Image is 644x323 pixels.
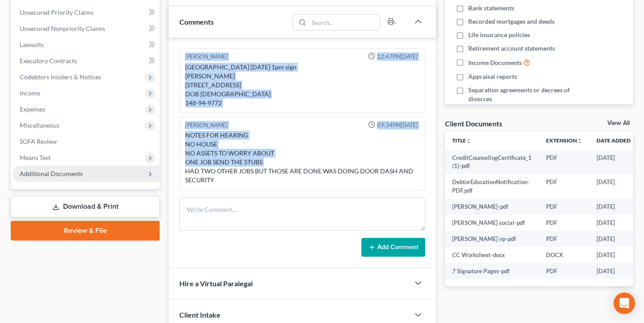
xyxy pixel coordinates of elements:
div: Open Intercom Messenger [614,293,635,314]
span: Lawsuits [20,41,44,48]
span: 12:47PM[DATE] [377,52,418,61]
button: Add Comment [361,238,425,257]
a: Download & Print [11,196,160,217]
td: PDF [539,263,589,279]
a: Lawsuits [13,37,160,53]
span: Bank statements [468,4,514,13]
td: PDF [539,231,589,247]
td: [DATE] [589,263,644,279]
span: Codebtors Insiders & Notices [20,73,101,81]
span: Recorded mortgages and deeds [468,17,555,26]
span: Life insurance policies [468,30,530,39]
td: [DATE] [589,150,644,174]
a: Review & File [11,221,160,241]
td: [DATE] [589,247,644,263]
a: SOFA Review [13,134,160,150]
span: Comments [179,17,214,26]
td: [PERSON_NAME] social-pdf [445,215,539,231]
td: [DATE] [589,198,644,215]
a: Unsecured Nonpriority Claims [13,21,160,37]
td: [DATE] [589,174,644,198]
td: CreditCounselingCertificate_1 (1)-pdf [445,150,539,174]
a: Executory Contracts [13,53,160,69]
td: [PERSON_NAME] vp-pdf [445,231,539,247]
div: NOTES FOR HEARING NO HOUSE NO ASSETS TO WORRY ABOUT ONE JOB SEND THE STUBS HAD TWO OTHER JOBS BUT... [185,131,419,185]
td: DOCX [539,247,589,263]
span: Hire a Virtual Paralegal [179,279,253,288]
i: unfold_more [466,138,471,144]
div: [PERSON_NAME] [185,121,228,129]
input: Search... [309,15,380,30]
td: [DATE] [589,231,644,247]
span: SOFA Review [20,138,57,145]
span: Appraisal reports [468,72,517,81]
span: Additional Documents [20,170,83,177]
td: CC Worksheet-docx [445,247,539,263]
span: Unsecured Nonpriority Claims [20,25,105,32]
span: Separation agreements or decrees of divorces [468,86,579,103]
span: 09:34PM[DATE] [377,121,418,129]
span: Expenses [20,105,45,113]
td: PDF [539,198,589,215]
a: Titleunfold_more [452,137,471,144]
span: Client Intake [179,310,220,319]
div: [PERSON_NAME] [185,52,228,61]
a: View All [607,120,630,126]
i: unfold_more [577,138,582,144]
div: [GEOGRAPHIC_DATA] [DATE] 1pm sign [PERSON_NAME] [STREET_ADDRESS] DOB [DEMOGRAPHIC_DATA] 148-94-9772 [185,63,419,108]
i: expand_more [631,138,637,144]
span: Income Documents [468,58,522,67]
div: Client Documents [445,119,502,128]
td: DebtorEducationNotification-PDF.pdf [445,174,539,198]
span: Unsecured Priority Claims [20,9,93,16]
span: Income [20,89,40,97]
span: Means Test [20,154,51,161]
td: PDF [539,174,589,198]
td: [DATE] [589,215,644,231]
a: Extensionunfold_more [546,137,582,144]
span: Retirement account statements [468,44,555,53]
td: PDF [539,150,589,174]
td: PDF [539,215,589,231]
span: Miscellaneous [20,121,59,129]
a: Date Added expand_more [597,137,637,144]
a: Unsecured Priority Claims [13,4,160,21]
td: [PERSON_NAME]-pdf [445,198,539,215]
td: 7 Signature Pages-pdf [445,263,539,279]
span: Executory Contracts [20,57,77,65]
